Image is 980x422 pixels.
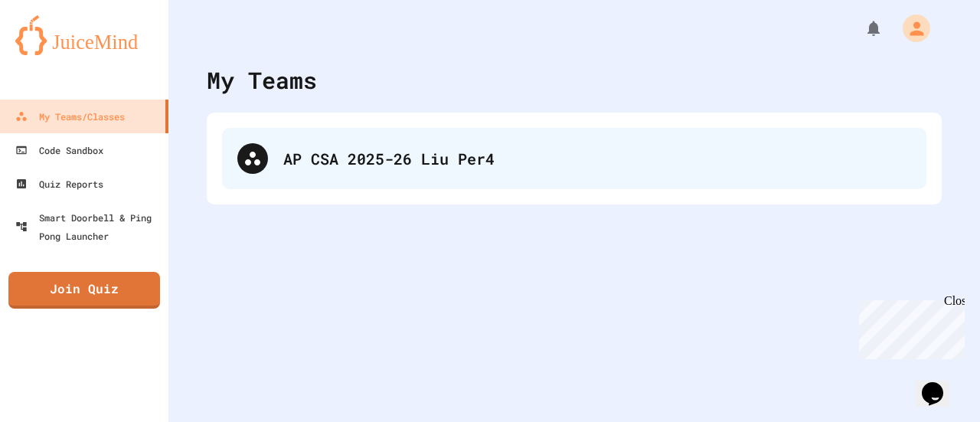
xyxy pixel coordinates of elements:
div: My Account [887,11,934,46]
div: My Teams [207,63,317,97]
div: My Notifications [836,15,887,41]
div: Quiz Reports [15,175,103,193]
img: logo-orange.svg [15,15,153,55]
div: Code Sandbox [15,141,103,159]
div: My Teams/Classes [15,107,125,126]
div: Smart Doorbell & Ping Pong Launcher [15,208,162,245]
div: Chat with us now!Close [6,6,106,97]
a: Join Quiz [8,272,160,309]
div: AP CSA 2025-26 Liu Per4 [283,147,911,170]
div: AP CSA 2025-26 Liu Per4 [222,128,926,189]
iframe: chat widget [853,294,965,359]
iframe: chat widget [916,361,965,407]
